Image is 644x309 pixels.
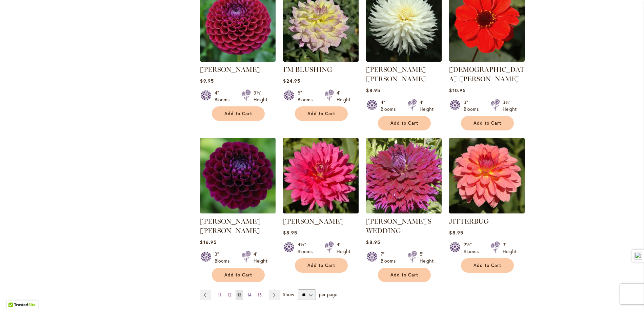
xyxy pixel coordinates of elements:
div: 3' Height [503,241,517,255]
div: 4½" Blooms [298,241,317,255]
a: Ivanetti [200,57,276,63]
span: Add to Cart [224,272,252,278]
span: $8.95 [283,229,297,236]
span: 15 [258,292,262,297]
div: 4" Blooms [215,89,234,103]
button: Add to Cart [295,258,348,273]
div: 5" Blooms [298,89,317,103]
a: JENNA [283,208,359,215]
a: I’M BLUSHING [283,57,359,63]
a: 14 [246,290,253,300]
span: Add to Cart [307,111,335,117]
span: Add to Cart [474,120,501,126]
a: 11 [216,290,223,300]
span: $8.95 [449,229,463,236]
div: 4' Height [337,241,350,255]
a: [PERSON_NAME] [200,65,260,74]
div: 2½" Blooms [464,241,483,255]
a: Jennifer's Wedding [366,208,442,215]
div: 5' Height [420,251,434,264]
span: Add to Cart [307,263,335,268]
div: 3½' Height [254,89,267,103]
span: Show [283,291,294,297]
button: Add to Cart [378,268,431,282]
div: 3" Blooms [464,99,483,112]
span: $24.95 [283,78,300,84]
div: 4' Height [420,99,434,112]
div: 4' Height [337,89,350,103]
a: 12 [226,290,233,300]
a: [PERSON_NAME] [PERSON_NAME] [366,65,426,83]
span: 13 [237,292,241,297]
span: $9.95 [200,78,214,84]
a: [PERSON_NAME] [PERSON_NAME] [200,217,260,235]
a: JITTERBUG [449,208,525,215]
span: Add to Cart [390,272,418,278]
button: Add to Cart [295,106,348,121]
span: 11 [218,292,221,297]
a: JAPANESE BISHOP [449,57,525,63]
span: Add to Cart [224,111,252,117]
div: 4" Blooms [381,99,400,112]
span: Add to Cart [390,120,418,126]
a: JITTERBUG [449,217,489,225]
img: JASON MATTHEW [200,138,276,213]
img: JENNA [283,138,359,213]
span: Add to Cart [474,263,501,268]
iframe: Launch Accessibility Center [5,285,24,304]
div: 7" Blooms [381,251,400,264]
a: JASON MATTHEW [200,208,276,215]
a: [PERSON_NAME] [283,217,343,225]
span: $8.95 [366,87,380,94]
div: 4' Height [254,251,267,264]
button: Add to Cart [212,268,265,282]
a: [PERSON_NAME]'S WEDDING [366,217,431,235]
span: $8.95 [366,239,380,245]
img: JITTERBUG [449,138,525,213]
button: Add to Cart [461,116,514,130]
span: 12 [227,292,231,297]
a: I'M BLUSHING [283,65,332,74]
a: [DEMOGRAPHIC_DATA] [PERSON_NAME] [449,65,524,83]
button: Add to Cart [212,106,265,121]
div: 3½' Height [503,99,517,112]
a: JACK FROST [366,57,442,63]
div: 3" Blooms [215,251,234,264]
span: $10.95 [449,87,465,94]
img: Jennifer's Wedding [366,138,442,213]
span: 14 [247,292,251,297]
button: Add to Cart [461,258,514,273]
button: Add to Cart [378,116,431,130]
span: per page [319,291,337,297]
span: $16.95 [200,239,216,245]
a: 15 [256,290,263,300]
